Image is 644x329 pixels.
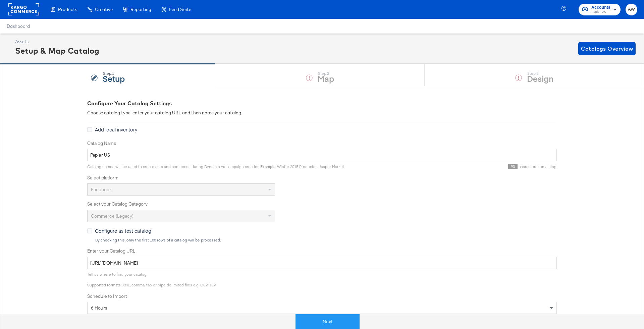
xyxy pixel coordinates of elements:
[103,71,125,76] div: Step: 1
[87,100,557,107] div: Configure Your Catalog Settings
[626,4,637,15] button: AW
[87,164,344,169] span: Catalog names will be used to create sets and audiences during Dynamic Ad campaign creation. : Wi...
[91,305,107,311] span: 6 hours
[87,110,557,116] div: Choose catalog type, enter your catalog URL and then name your catalog.
[103,73,125,84] strong: Setup
[87,293,557,299] label: Schedule to Import
[15,39,99,45] div: Assets
[260,164,275,169] strong: Example
[95,7,113,12] span: Creative
[91,186,112,193] span: Facebook
[91,213,133,219] span: Commerce (Legacy)
[87,149,557,161] input: Name your catalog e.g. My Dynamic Product Catalog
[169,7,191,12] span: Feed Suite
[508,164,518,169] span: 90
[578,42,636,55] button: Catalogs Overview
[15,45,99,56] div: Setup & Map Catalog
[87,175,557,181] label: Select platform
[95,227,151,234] span: Configure as test catalog
[87,257,557,269] input: Enter Catalog URL, e.g. http://www.example.com/products.xml
[95,238,557,242] div: By checking this, only the first 100 rows of a catalog will be processed.
[579,4,621,15] button: AccountsPapier UK
[7,23,30,29] a: Dashboard
[344,164,557,169] div: characters remaining
[87,201,557,207] label: Select your Catalog Category
[591,9,610,15] span: Papier UK
[87,140,557,147] label: Catalog Name
[591,4,610,11] span: Accounts
[581,44,633,53] span: Catalogs Overview
[95,126,137,133] span: Add local inventory
[130,7,151,12] span: Reporting
[628,6,635,13] span: AW
[87,272,216,287] span: Tell us where to find your catalog. : XML, comma, tab or pipe delimited files e.g. CSV, TSV.
[87,282,121,287] strong: Supported formats
[58,7,77,12] span: Products
[87,248,557,254] label: Enter your Catalog URL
